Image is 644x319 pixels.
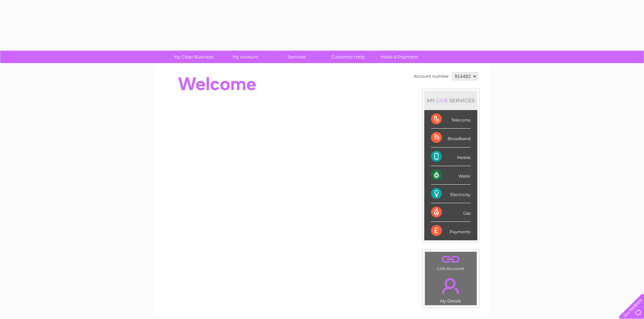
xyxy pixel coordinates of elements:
[431,166,471,185] div: Water
[427,274,475,298] a: .
[217,51,273,63] a: My Account
[431,222,471,240] div: Payments
[320,51,376,63] a: Customer Help
[425,272,477,305] td: My Details
[431,129,471,147] div: Broadband
[269,51,325,63] a: Services
[435,97,449,104] div: LIVE
[427,254,475,265] a: .
[431,185,471,203] div: Electricity
[166,51,222,63] a: My Clear Business
[412,71,451,82] td: Account number
[425,251,477,273] td: Link Account
[431,110,471,129] div: Telecoms
[431,148,471,166] div: Mobile
[431,203,471,222] div: Gas
[372,51,427,63] a: Make A Payment
[424,91,477,110] div: MY SERVICES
